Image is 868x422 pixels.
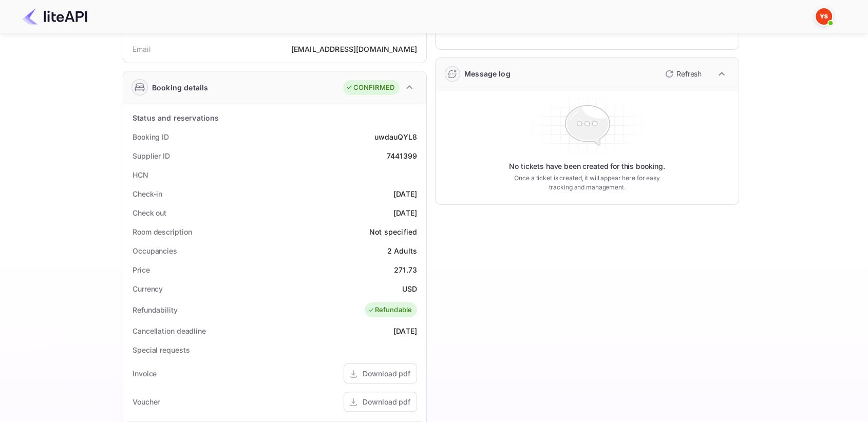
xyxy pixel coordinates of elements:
[133,304,178,315] div: Refundability
[291,44,417,54] div: [EMAIL_ADDRESS][DOMAIN_NAME]
[133,131,169,142] div: Booking ID
[816,8,832,25] img: Yandex Support
[133,169,148,180] div: HCN
[509,161,665,171] p: No tickets have been created for this booking.
[402,283,417,294] div: USD
[133,264,150,275] div: Price
[374,131,417,142] div: uwdauQYL8
[133,44,150,54] div: Email
[346,83,394,93] div: CONFIRMED
[133,245,177,256] div: Occupancies
[393,188,417,199] div: [DATE]
[387,150,417,161] div: 7441399
[133,283,163,294] div: Currency
[133,368,157,379] div: Invoice
[133,207,166,218] div: Check out
[659,66,706,82] button: Refresh
[152,82,208,93] div: Booking details
[133,226,192,237] div: Room description
[133,188,162,199] div: Check-in
[393,325,417,336] div: [DATE]
[133,344,190,355] div: Special requests
[363,396,410,407] div: Download pdf
[363,368,410,379] div: Download pdf
[133,396,160,407] div: Voucher
[393,207,417,218] div: [DATE]
[676,68,702,79] p: Refresh
[464,68,511,79] div: Message log
[394,264,417,275] div: 271.73
[133,150,170,161] div: Supplier ID
[133,325,206,336] div: Cancellation deadline
[367,305,412,315] div: Refundable
[369,226,417,237] div: Not specified
[506,174,668,192] p: Once a ticket is created, it will appear here for easy tracking and management.
[23,8,87,25] img: LiteAPI Logo
[387,245,417,256] div: 2 Adults
[133,112,219,123] div: Status and reservations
